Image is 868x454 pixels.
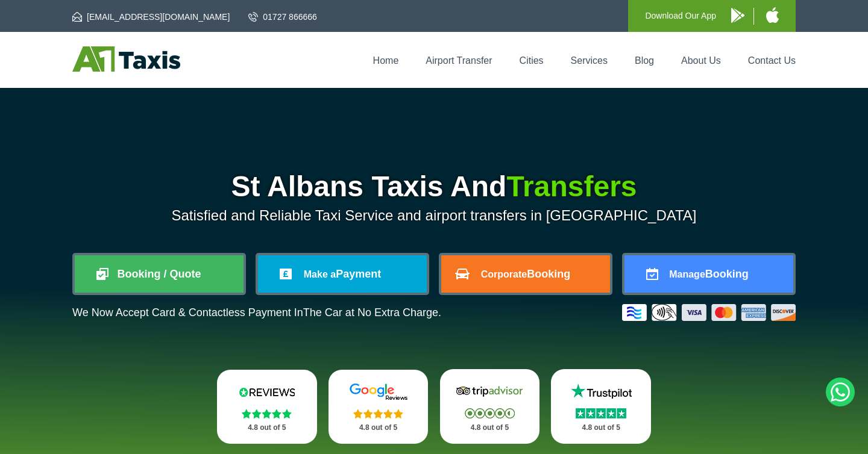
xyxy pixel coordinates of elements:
a: Make aPayment [258,255,427,293]
img: Trustpilot [565,382,637,400]
span: Manage [669,269,705,279]
a: Tripadvisor Stars 4.8 out of 5 [440,369,540,444]
p: We Now Accept Card & Contactless Payment In [72,306,441,319]
img: Stars [576,408,626,418]
a: Trustpilot Stars 4.8 out of 5 [551,369,651,444]
a: CorporateBooking [441,255,610,293]
a: Booking / Quote [75,255,244,293]
a: About Us [681,55,721,66]
p: Satisfied and Reliable Taxi Service and airport transfers in [GEOGRAPHIC_DATA] [72,207,796,224]
img: A1 Taxis iPhone App [766,7,779,23]
span: The Car at No Extra Charge. [303,306,441,319]
span: Make a [304,269,336,279]
img: Stars [242,409,292,418]
iframe: chat widget [703,428,862,454]
img: A1 Taxis Android App [731,8,744,23]
a: Reviews.io Stars 4.8 out of 5 [217,370,317,444]
p: 4.8 out of 5 [453,420,527,435]
h1: St Albans Taxis And [72,172,796,201]
span: Corporate [481,269,527,279]
span: Transfers [506,170,637,202]
p: 4.8 out of 5 [564,420,638,435]
a: Google Stars 4.8 out of 5 [329,370,429,444]
a: [EMAIL_ADDRESS][DOMAIN_NAME] [72,11,230,23]
a: Airport Transfer [426,55,492,66]
a: Blog [635,55,654,66]
a: ManageBooking [624,255,793,293]
a: Contact Us [748,55,796,66]
img: Credit And Debit Cards [622,304,796,321]
a: 01727 866666 [248,11,317,23]
p: 4.8 out of 5 [230,420,304,435]
a: Home [373,55,399,66]
a: Services [571,55,608,66]
img: Stars [353,409,403,418]
img: Tripadvisor [453,382,526,400]
img: Google [342,383,415,401]
img: A1 Taxis St Albans LTD [72,46,180,72]
p: Download Our App [645,8,716,23]
img: Reviews.io [231,383,303,401]
img: Stars [465,408,515,418]
a: Cities [520,55,544,66]
p: 4.8 out of 5 [342,420,415,435]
